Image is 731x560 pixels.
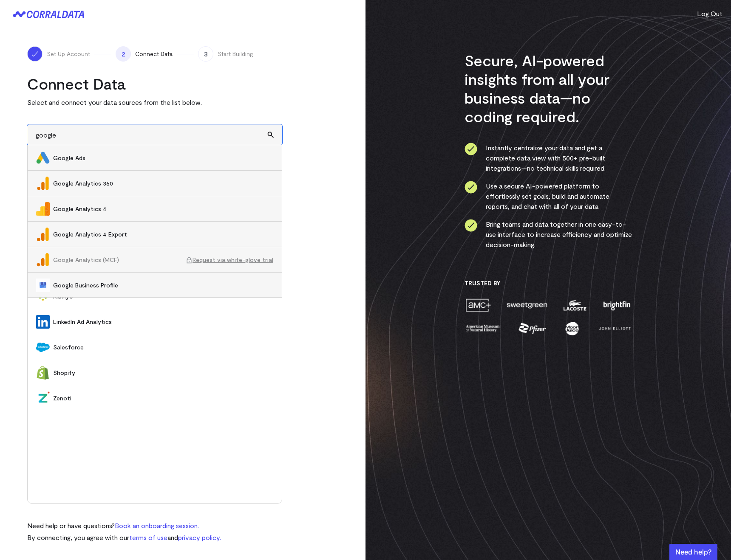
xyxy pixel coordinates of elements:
span: Google Analytics 4 [53,205,273,213]
img: moon-juice-c312e729.png [564,321,581,336]
img: ico-check-circle-4b19435c.svg [465,143,477,155]
img: Google Analytics 360 [36,177,50,190]
li: Instantly centralize your data and get a complete data view with 500+ pre-built integrations—no t... [465,143,632,173]
span: Google Analytics (MCF) [53,256,186,264]
h2: Connect Data [27,74,282,93]
span: 2 [116,46,131,62]
img: amnh-5afada46.png [465,321,501,336]
img: amc-0b11a8f1.png [465,298,492,312]
span: Zenoti [53,394,273,402]
img: Google Analytics 4 [36,202,50,216]
li: Use a secure AI-powered platform to effortlessly set goals, build and automate reports, and chat ... [465,181,632,211]
img: ico-check-white-5ff98cb1.svg [31,50,39,58]
img: ico-check-circle-4b19435c.svg [465,181,477,194]
a: privacy policy. [178,533,221,541]
p: Select and connect your data sources from the list below. [27,97,282,107]
span: Salesforce [53,343,273,352]
span: Shopify [53,369,273,377]
li: Bring teams and data together in one easy-to-use interface to increase efficiency and optimize de... [465,219,632,250]
button: Log Out [697,8,722,19]
span: Google Business Profile [53,281,273,290]
img: Google Business Profile [36,279,50,292]
a: Book an onboarding session. [115,521,199,529]
img: john-elliott-25751c40.png [598,321,632,336]
h3: Secure, AI-powered insights from all your business data—no coding required. [465,51,632,126]
span: 3 [198,46,213,62]
img: LinkedIn Ad Analytics [36,315,50,329]
p: Need help or have questions? [27,521,221,531]
input: Search and add data sources [27,124,282,145]
img: pfizer-e137f5fc.png [518,321,547,336]
span: Set Up Account [47,50,90,58]
img: Google Analytics 4 Export [36,228,50,241]
span: Google Ads [53,154,273,162]
a: terms of use [129,533,167,541]
img: Shopify [36,366,50,380]
img: Salesforce [36,341,50,354]
img: Google Analytics (MCF) [36,253,50,267]
img: Google Ads [36,151,50,165]
span: Request via white-glove trial [186,256,273,264]
span: Start Building [218,50,253,58]
span: Google Analytics 4 Export [53,230,273,239]
p: By connecting, you agree with our and [27,532,221,543]
span: Google Analytics 360 [53,179,273,188]
img: ico-check-circle-4b19435c.svg [465,219,477,232]
img: ico-lock-cf4a91f8.svg [186,257,193,264]
img: Zenoti [36,391,50,405]
span: LinkedIn Ad Analytics [53,318,273,326]
h3: Trusted By [465,279,632,287]
img: lacoste-7a6b0538.png [562,298,587,312]
img: sweetgreen-1d1fb32c.png [506,298,548,312]
span: Connect Data [135,50,173,58]
img: brightfin-a251e171.png [601,298,632,312]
